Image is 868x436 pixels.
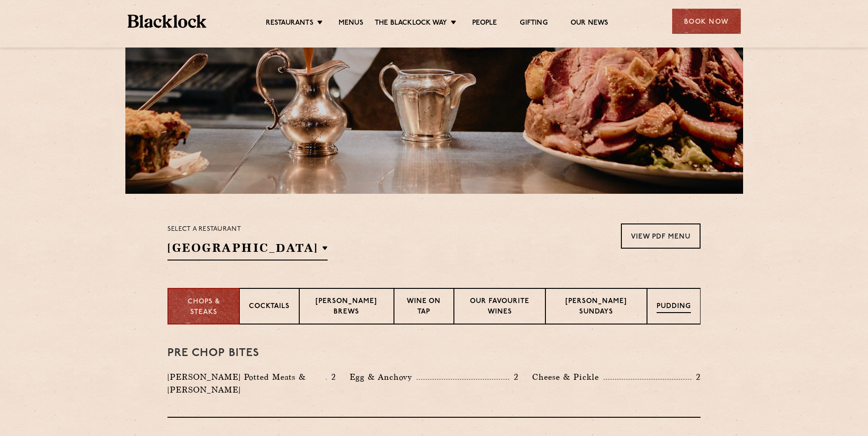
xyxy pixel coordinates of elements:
h3: Pre Chop Bites [167,347,701,359]
a: The Blacklock Way [375,19,447,29]
p: [PERSON_NAME] Sundays [555,297,637,318]
p: [PERSON_NAME] Potted Meats & [PERSON_NAME] [167,371,326,396]
p: 2 [691,371,701,383]
a: People [472,19,497,29]
img: BL_Textured_Logo-footer-cropped.svg [128,15,207,28]
div: Book Now [672,9,741,34]
p: Chops & Steaks [178,297,230,318]
a: Our News [571,19,609,29]
p: Select a restaurant [167,223,328,235]
p: 2 [327,371,336,383]
p: Cocktails [249,302,290,313]
p: Egg & Anchovy [350,371,416,383]
p: [PERSON_NAME] Brews [309,297,384,318]
a: Gifting [520,19,547,29]
a: View PDF Menu [621,223,701,249]
h2: [GEOGRAPHIC_DATA] [167,240,328,261]
a: Menus [339,19,363,29]
p: 2 [509,371,518,383]
p: Our favourite wines [464,297,536,318]
p: Cheese & Pickle [532,371,604,383]
a: Restaurants [266,19,313,29]
p: Wine on Tap [404,297,445,318]
p: Pudding [657,302,691,313]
